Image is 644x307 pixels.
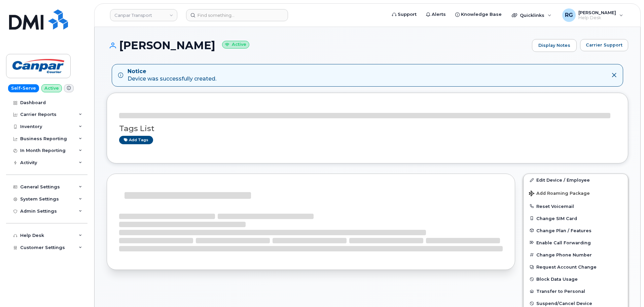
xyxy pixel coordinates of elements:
[580,39,628,51] button: Carrier Support
[222,41,249,49] small: Active
[536,228,592,233] span: Change Plan / Features
[586,42,622,48] span: Carrier Support
[128,68,216,83] div: Device was successfully created.
[107,39,529,51] h1: [PERSON_NAME]
[524,224,628,237] button: Change Plan / Features
[524,212,628,224] button: Change SIM Card
[524,273,628,285] button: Block Data Usage
[532,39,577,52] a: Display Notes
[524,237,628,249] button: Enable Call Forwarding
[524,249,628,261] button: Change Phone Number
[536,301,592,306] span: Suspend/Cancel Device
[524,285,628,297] button: Transfer to Personal
[524,186,628,200] button: Add Roaming Package
[536,240,591,245] span: Enable Call Forwarding
[524,174,628,186] a: Edit Device / Employee
[529,191,590,197] span: Add Roaming Package
[128,68,216,75] strong: Notice
[524,261,628,273] button: Request Account Change
[119,136,153,144] a: Add tags
[119,124,616,133] h3: Tags List
[524,200,628,212] button: Reset Voicemail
